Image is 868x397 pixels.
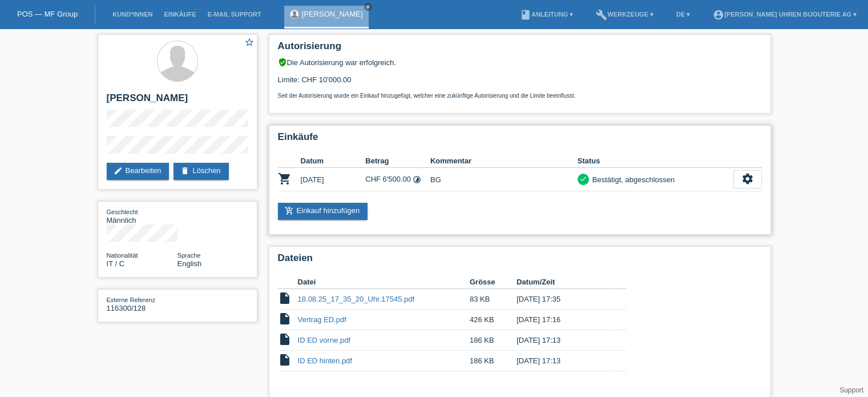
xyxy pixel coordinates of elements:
i: delete [180,166,189,175]
i: build [596,9,607,21]
i: star_border [244,37,255,47]
i: check [579,175,587,183]
div: Männlich [107,207,177,224]
a: DE ▾ [671,11,696,18]
span: Sprache [177,252,201,259]
i: add_shopping_cart [285,206,294,215]
td: [DATE] [301,168,366,191]
a: close [364,3,372,11]
a: E-Mail Support [202,11,267,18]
a: Vertrag ED.pdf [298,315,346,324]
i: verified_user [278,58,287,67]
a: POS — MF Group [17,10,78,18]
a: add_shopping_cartEinkauf hinzufügen [278,203,368,220]
i: POSP00026268 [278,172,292,186]
p: Seit der Autorisierung wurde ein Einkauf hinzugefügt, welcher eine zukünftige Autorisierung und d... [278,93,762,99]
th: Status [578,154,733,168]
th: Datum [301,154,366,168]
th: Grösse [470,275,516,289]
a: star_border [244,37,255,49]
h2: Dateien [278,252,762,270]
a: Support [839,386,863,394]
i: insert_drive_file [278,353,292,367]
td: 186 KB [470,330,516,351]
td: [DATE] 17:16 [516,310,610,330]
a: 18.08.25_17_35_20_Uhr.17545.pdf [298,295,415,303]
a: bookAnleitung ▾ [514,11,579,18]
div: Limite: CHF 10'000.00 [278,67,762,99]
th: Betrag [365,154,430,168]
span: Nationalität [107,252,138,259]
th: Datum/Zeit [516,275,610,289]
div: Die Autorisierung war erfolgreich. [278,58,762,67]
h2: Autorisierung [278,41,762,58]
i: insert_drive_file [278,332,292,346]
i: edit [114,166,123,175]
td: 186 KB [470,351,516,371]
td: [DATE] 17:13 [516,330,610,351]
td: [DATE] 17:13 [516,351,610,371]
span: Externe Referenz [107,296,156,303]
a: editBearbeiten [107,163,169,180]
h2: Einkäufe [278,131,762,149]
a: ID ED hinten.pdf [298,356,352,365]
i: 24 Raten [413,175,421,184]
h2: [PERSON_NAME] [107,93,248,110]
i: insert_drive_file [278,291,292,305]
td: CHF 6'500.00 [365,168,430,191]
a: deleteLöschen [173,163,228,180]
a: [PERSON_NAME] [302,10,363,18]
td: 426 KB [470,310,516,330]
th: Datei [298,275,470,289]
a: Einkäufe [158,11,201,18]
i: book [520,9,531,21]
i: account_circle [713,9,724,21]
i: settings [741,173,754,185]
th: Kommentar [430,154,578,168]
td: BG [430,168,578,191]
span: Italien / C / 01.02.2013 [107,259,125,268]
a: buildWerkzeuge ▾ [590,11,659,18]
td: 83 KB [470,289,516,310]
div: Bestätigt, abgeschlossen [589,174,675,186]
a: ID ED vorne.pdf [298,336,351,344]
span: Geschlecht [107,208,138,215]
a: Kund*innen [107,11,158,18]
td: [DATE] 17:35 [516,289,610,310]
div: 116300/128 [107,295,177,312]
i: close [365,4,371,10]
a: account_circle[PERSON_NAME] Uhren Bijouterie AG ▾ [707,11,862,18]
i: insert_drive_file [278,312,292,326]
span: English [177,259,202,268]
